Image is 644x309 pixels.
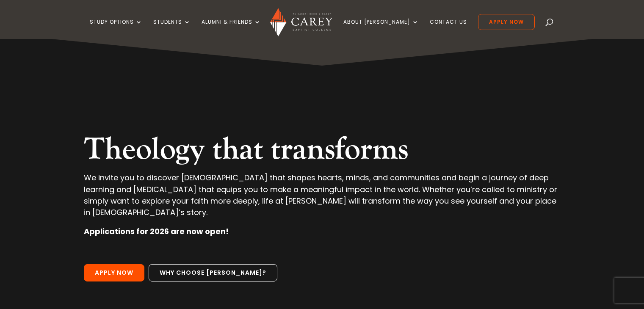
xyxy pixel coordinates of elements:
strong: Applications for 2026 are now open! [84,226,229,237]
a: About [PERSON_NAME] [343,19,419,39]
h2: Theology that transforms [84,131,560,172]
p: We invite you to discover [DEMOGRAPHIC_DATA] that shapes hearts, minds, and communities and begin... [84,172,560,226]
a: Study Options [90,19,142,39]
a: Apply Now [478,14,535,30]
a: Contact Us [430,19,467,39]
a: Apply Now [84,264,144,282]
img: Carey Baptist College [270,8,332,36]
a: Students [153,19,191,39]
a: Alumni & Friends [202,19,261,39]
a: Why choose [PERSON_NAME]? [149,264,277,282]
